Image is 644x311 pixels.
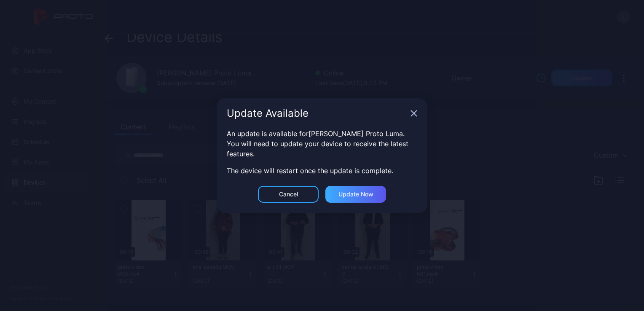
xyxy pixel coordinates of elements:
div: An update is available for [PERSON_NAME] Proto Luma . [227,129,417,139]
div: The device will restart once the update is complete. [227,166,417,176]
div: You will need to update your device to receive the latest features. [227,139,417,159]
button: Cancel [258,186,319,203]
div: Update Available [227,108,407,118]
button: Update now [325,186,386,203]
div: Cancel [279,191,298,198]
div: Update now [338,191,373,198]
